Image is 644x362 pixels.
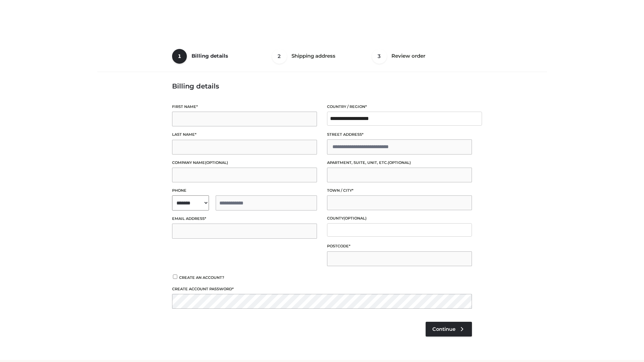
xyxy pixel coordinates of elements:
span: Continue [432,326,455,332]
label: Apartment, suite, unit, etc. [327,160,472,166]
span: (optional) [388,160,411,165]
label: Email address [172,216,317,222]
label: County [327,215,472,222]
input: Create an account? [172,275,178,279]
label: Create account password [172,286,472,292]
label: Town / City [327,187,472,194]
label: Postcode [327,243,472,249]
span: Shipping address [291,53,335,59]
label: Street address [327,131,472,138]
a: Continue [426,322,472,337]
label: Last name [172,131,317,138]
span: Billing details [192,53,228,59]
span: (optional) [343,216,367,221]
span: 3 [372,49,387,64]
span: 2 [272,49,287,64]
label: Phone [172,187,317,194]
h3: Billing details [172,82,472,90]
span: Create an account? [179,275,224,280]
label: Company name [172,160,317,166]
span: (optional) [205,160,228,165]
label: Country / Region [327,104,472,110]
label: First name [172,104,317,110]
span: Review order [391,53,425,59]
span: 1 [172,49,187,64]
